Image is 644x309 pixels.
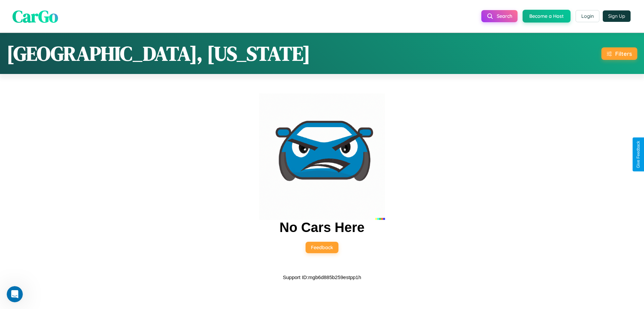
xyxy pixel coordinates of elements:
button: Become a Host [523,10,571,23]
h2: No Cars Here [279,220,364,235]
p: Support ID: mgb6d885b259estpp1h [283,273,361,282]
span: Search [497,13,512,19]
button: Login [576,10,599,22]
button: Search [481,10,518,22]
div: Filters [615,50,632,57]
img: car [259,93,385,220]
iframe: Intercom live chat [7,286,23,302]
div: Give Feedback [636,141,641,168]
button: Feedback [306,242,338,253]
h1: [GEOGRAPHIC_DATA], [US_STATE] [7,40,310,67]
button: Sign Up [603,10,631,22]
span: CarGo [12,4,58,28]
button: Filters [601,47,637,60]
